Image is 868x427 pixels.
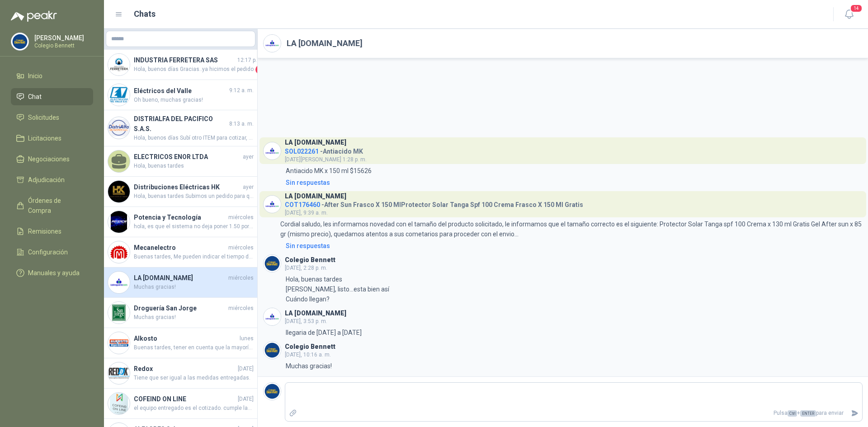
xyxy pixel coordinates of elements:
h4: INDUSTRIA FERRETERA SAS [134,55,236,65]
h1: Chats [134,8,156,20]
a: Sin respuestas [284,241,863,251]
a: Company LogoEléctricos del Valle9:12 a. m.Oh bueno, muchas gracias! [104,80,257,110]
span: Solicitudes [28,113,59,122]
h4: Potencia y Tecnología [134,212,226,222]
h3: LA [DOMAIN_NAME] [285,194,346,199]
a: Company LogoDistribuciones Eléctricas HKayerHola, buenas tardes Subimos un pedido para que por fa... [104,177,257,207]
h3: LA [DOMAIN_NAME] [285,311,346,316]
span: ayer [243,153,254,161]
a: Company LogoRedox[DATE]Tiene que ser igual a las medidas entregadas. [104,358,257,389]
span: [DATE], 9:39 a. m. [285,210,328,216]
span: 8:13 a. m. [229,120,254,128]
p: [PERSON_NAME] [34,35,91,41]
span: Hola, buenas tardes [134,162,254,170]
a: Company LogoAlkostolunesBuenas tardes, tener en cuenta que la mayoría [PERSON_NAME] NO FROST son ... [104,328,257,358]
h4: - Antiacido MK [285,145,367,154]
h4: Distribuciones Eléctricas HK [134,182,241,192]
h4: DISTRIALFA DEL PACIFICO S.A.S. [134,114,227,134]
a: Company LogoDISTRIALFA DEL PACIFICO S.A.S.8:13 a. m.Hola, buenos días Subí otro ITEM para cotizar... [104,110,257,146]
span: Órdenes de Compra [28,196,85,216]
span: Inicio [28,71,42,81]
span: Adjudicación [28,175,65,185]
span: Hola, buenos días Subí otro ITEM para cotizar, me puedes ayudar porfa? [134,134,254,142]
a: Company LogoDroguería San JorgemiércolesMuchas gracias! [104,298,257,328]
img: Company Logo [108,332,130,354]
span: [DATE], 10:16 a. m. [285,352,331,358]
p: Pulsa + para enviar [301,405,848,421]
h4: Alkosto [134,333,238,343]
h4: LA [DOMAIN_NAME] [134,273,226,283]
span: [DATE], 2:28 p. m. [285,265,327,271]
a: Licitaciones [11,130,93,147]
a: Company LogoCOFEIND ON LINE[DATE]el equipo entregado es el cotizado. cumple las caracteriscas env... [104,389,257,419]
span: Configuración [28,247,68,257]
span: Muchas gracias! [134,313,254,322]
span: Remisiones [28,226,61,236]
p: Colegio Bennett [34,43,91,48]
span: ayer [243,183,254,192]
a: Chat [11,88,93,105]
img: Company Logo [108,302,130,324]
img: Logo peakr [11,11,57,22]
a: ELECTRICOS ENOR LTDAayerHola, buenas tardes [104,146,257,177]
a: Company LogoMecanelectromiércolesBuenas tardes, Me pueden indicar el tiempo de la garantía y si t... [104,237,257,267]
img: Company Logo [264,255,281,272]
span: COT176460 [285,201,320,208]
a: Configuración [11,244,93,261]
p: llegaria de [DATE] a [DATE] [286,328,362,338]
a: Remisiones [11,223,93,240]
a: Órdenes de Compra [11,192,93,219]
img: Company Logo [264,196,281,213]
span: Muchas gracias! [134,283,254,291]
span: lunes [240,334,254,343]
a: Company LogoINDUSTRIA FERRETERA SAS12:17 p. m.Hola, buenos días Gracias..ya hicimos el pedido1 [104,50,257,80]
div: Sin respuestas [286,178,330,188]
button: 14 [841,6,857,23]
div: Sin respuestas [286,241,330,251]
span: miércoles [228,304,254,313]
span: [DATE], 3:53 p. m. [285,318,327,324]
img: Company Logo [108,181,130,202]
span: Hola, buenos días Gracias..ya hicimos el pedido [134,65,254,74]
span: [DATE][PERSON_NAME] 1:28 p. m. [285,156,367,163]
h2: LA [DOMAIN_NAME] [287,37,363,50]
span: miércoles [228,213,254,222]
img: Company Logo [108,272,130,293]
span: 12:17 p. m. [237,56,264,65]
a: Manuales y ayuda [11,264,93,282]
img: Company Logo [108,117,130,139]
span: 9:12 a. m. [229,86,254,95]
p: Muchas gracias! [286,361,332,371]
img: Company Logo [264,342,281,359]
span: Licitaciones [28,133,61,143]
p: Antiacido MK x 150 ml $15626 [286,166,372,176]
h3: Colegio Bennett [285,344,335,349]
p: Cordial saludo, les informamos novedad con el tamaño del producto solicitado, le informamos que e... [280,219,863,239]
span: miércoles [228,274,254,282]
span: Oh bueno, muchas gracias! [134,96,254,104]
h4: Mecanelectro [134,243,226,253]
img: Company Logo [108,84,130,106]
img: Company Logo [108,211,130,233]
a: Inicio [11,67,93,84]
span: SOL022261 [285,148,319,155]
span: miércoles [228,244,254,252]
span: Buenas tardes, Me pueden indicar el tiempo de la garantía y si tienen otra más económica? [134,253,254,261]
p: Hola, buenas tardes [PERSON_NAME], listo...esta bien así Cuándo llegan? [286,274,391,304]
h4: Redox [134,364,236,374]
span: 14 [850,4,863,13]
span: Ctrl [788,410,797,417]
h4: COFEIND ON LINE [134,394,236,404]
label: Adjuntar archivos [285,405,301,421]
span: [DATE] [238,395,254,404]
h4: Eléctricos del Valle [134,86,227,96]
a: Negociaciones [11,150,93,168]
h4: - After Sun Frasco X 150 MlProtector Solar Tanga Spf 100 Crema Frasco X 150 Ml Gratis [285,199,583,207]
img: Company Logo [264,308,281,325]
span: 1 [255,65,264,74]
span: Tiene que ser igual a las medidas entregadas. [134,374,254,382]
span: el equipo entregado es el cotizado. cumple las caracteriscas enviadas y solicitadas aplica igualm... [134,404,254,413]
span: Buenas tardes, tener en cuenta que la mayoría [PERSON_NAME] NO FROST son Eficiencia Energetica B [134,343,254,352]
h4: Droguería San Jorge [134,303,226,313]
img: Company Logo [108,241,130,263]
